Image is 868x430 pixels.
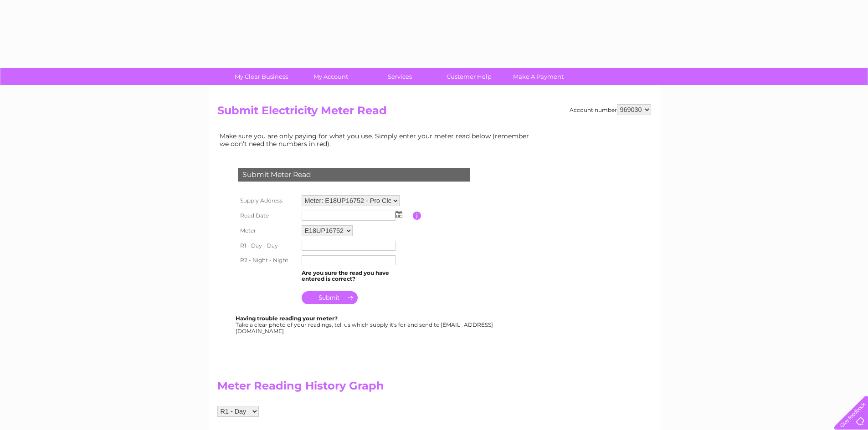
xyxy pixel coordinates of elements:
[236,253,299,268] th: R2 - Night - Night
[236,223,299,238] th: Meter
[236,315,494,334] div: Take a clear photo of your readings, tell us which supply it's for and send to [EMAIL_ADDRESS][DO...
[299,268,413,285] td: Are you sure the read you have entered is correct?
[362,68,437,85] a: Services
[236,315,338,322] b: Having trouble reading your meter?
[570,104,651,115] div: Account number
[236,208,299,223] th: Read Date
[302,291,358,304] input: Submit
[224,68,299,85] a: My Clear Business
[238,168,470,182] div: Submit Meter Read
[217,379,536,397] h2: Meter Reading History Graph
[293,68,368,85] a: My Account
[395,211,402,218] img: ...
[217,104,651,121] h2: Submit Electricity Meter Read
[217,130,536,149] td: Make sure you are only paying for what you use. Simply enter your meter read below (remember we d...
[236,193,299,208] th: Supply Address
[431,68,507,85] a: Customer Help
[501,68,576,85] a: Make A Payment
[236,238,299,253] th: R1 - Day - Day
[413,212,421,220] input: Information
